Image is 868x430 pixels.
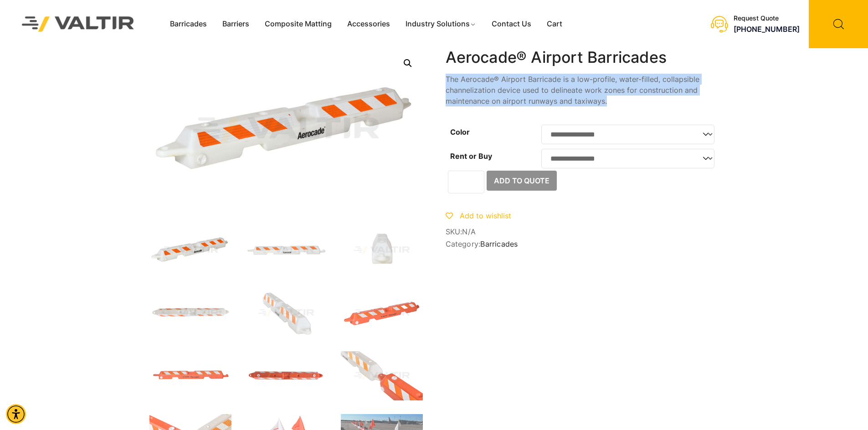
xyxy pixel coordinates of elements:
[400,55,416,71] a: Open this option
[450,152,492,161] label: Rent or Buy
[257,17,339,31] a: Composite Matting
[339,17,398,31] a: Accessories
[446,228,719,236] span: SKU:
[446,211,511,220] a: Add to wishlist
[341,226,423,275] img: A white plastic container with a spout, featuring horizontal red stripes on the side.
[245,226,327,275] img: A white safety barrier with orange reflective stripes and the brand name "Aerocade" printed on it.
[341,288,423,338] img: An orange traffic barrier with reflective white stripes, designed for safety and visibility.
[245,288,327,338] img: A white traffic barrier with orange and white reflective stripes, designed for road safety and de...
[341,351,423,400] img: Two interlocking traffic barriers, one white with orange stripes and one orange with white stripe...
[484,17,539,31] a: Contact Us
[149,288,231,338] img: text, letter
[398,17,484,31] a: Industry Solutions
[487,171,557,191] button: Add to Quote
[162,17,215,31] a: Barricades
[539,17,570,31] a: Cart
[446,240,719,248] span: Category:
[446,74,719,106] p: The Aerocade® Airport Barricade is a low-profile, water-filled, collapsible channelization device...
[149,351,231,400] img: An orange traffic barrier with reflective white stripes, labeled "Aerocade," designed for safety ...
[460,211,511,220] span: Add to wishlist
[245,351,327,400] img: An orange traffic barrier with white reflective stripes, designed for road safety and visibility.
[215,17,257,31] a: Barriers
[448,171,484,193] input: Product quantity
[446,48,719,67] h1: Aerocade® Airport Barricades
[450,127,470,137] label: Color
[480,239,518,248] a: Barricades
[734,25,800,34] a: call (888) 496-3625
[462,227,476,236] span: N/A
[149,226,231,275] img: Aerocade_Nat_3Q-1.jpg
[6,404,26,424] div: Accessibility Menu
[10,5,146,43] img: Valtir Rentals
[734,15,800,22] div: Request Quote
